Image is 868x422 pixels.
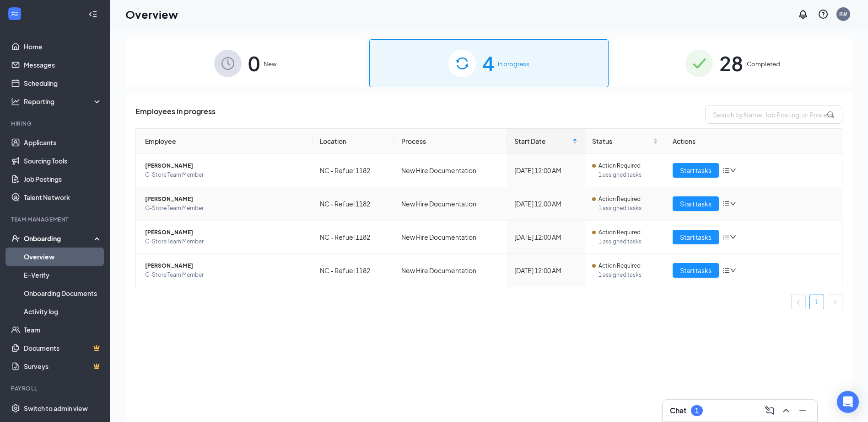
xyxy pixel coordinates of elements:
a: Talent Network [24,188,102,206]
span: C-Store Team Member [145,237,305,246]
th: Process [394,129,507,154]
span: Action Required [598,261,641,270]
a: 1 [810,295,824,309]
span: down [730,167,736,174]
svg: Minimize [797,405,808,416]
span: right [832,300,838,305]
button: Start tasks [673,230,719,244]
button: Start tasks [673,163,719,178]
span: Action Required [598,228,641,237]
span: Start tasks [680,232,712,242]
span: Start tasks [680,165,712,175]
td: New Hire Documentation [394,254,507,287]
span: Start tasks [680,265,712,275]
span: In progress [498,59,529,69]
button: ComposeMessage [762,403,777,418]
div: Onboarding [24,234,94,243]
span: [PERSON_NAME] [145,261,305,270]
span: New [264,59,276,69]
div: Team Management [11,216,100,223]
button: Start tasks [673,196,719,211]
button: ChevronUp [779,403,793,418]
svg: Settings [11,404,20,413]
div: Reporting [24,97,102,106]
span: Start Date [514,136,571,146]
svg: WorkstreamLogo [10,9,19,18]
svg: ChevronUp [781,405,792,416]
a: Activity log [24,302,102,321]
li: 1 [809,295,824,309]
button: Start tasks [673,263,719,278]
li: Previous Page [791,295,806,309]
span: down [730,200,736,207]
a: Job Postings [24,170,102,188]
span: [PERSON_NAME] [145,161,305,170]
a: E-Verify [24,266,102,284]
svg: ComposeMessage [764,405,775,416]
span: Action Required [598,195,641,204]
div: 1 [695,407,699,415]
span: 1 assigned tasks [598,270,658,280]
th: Location [313,129,394,154]
span: Completed [747,59,780,69]
span: Action Required [598,161,641,170]
h1: Overview [125,6,178,22]
td: New Hire Documentation [394,187,507,221]
a: Applicants [24,133,102,152]
svg: QuestionInfo [818,9,829,20]
span: C-Store Team Member [145,204,305,213]
a: Scheduling [24,74,102,92]
td: NC - Refuel 1182 [313,254,394,287]
span: 1 assigned tasks [598,237,658,246]
th: Actions [665,129,842,154]
td: NC - Refuel 1182 [313,154,394,187]
td: New Hire Documentation [394,154,507,187]
span: 1 assigned tasks [598,204,658,213]
a: Home [24,37,102,56]
div: [DATE] 12:00 AM [514,165,577,175]
a: Team [24,321,102,339]
span: left [796,300,801,305]
span: bars [722,200,730,207]
span: [PERSON_NAME] [145,195,305,204]
button: Minimize [795,403,810,418]
td: NC - Refuel 1182 [313,221,394,254]
span: down [730,267,736,274]
div: Hiring [11,120,100,127]
svg: UserCheck [11,234,20,243]
span: 28 [719,47,743,79]
span: 4 [482,47,494,79]
svg: Analysis [11,97,20,106]
div: [DATE] 12:00 AM [514,199,577,209]
a: SurveysCrown [24,357,102,375]
span: 0 [248,47,260,79]
button: left [791,295,806,309]
a: Messages [24,56,102,74]
div: [DATE] 12:00 AM [514,265,577,275]
a: Sourcing Tools [24,152,102,170]
div: Payroll [11,385,100,392]
svg: Collapse [88,10,97,19]
span: Employees in progress [135,105,216,124]
th: Employee [136,129,313,154]
span: Status [592,136,651,146]
span: bars [722,233,730,241]
button: right [828,295,842,309]
span: C-Store Team Member [145,170,305,179]
span: Start tasks [680,199,712,209]
div: Open Intercom Messenger [837,391,859,413]
span: bars [722,167,730,174]
li: Next Page [828,295,842,309]
div: Switch to admin view [24,404,88,413]
a: Onboarding Documents [24,284,102,302]
span: C-Store Team Member [145,270,305,280]
a: DocumentsCrown [24,339,102,357]
th: Status [585,129,665,154]
span: bars [722,267,730,274]
span: down [730,234,736,240]
h3: Chat [670,406,686,416]
div: R# [839,10,847,18]
td: NC - Refuel 1182 [313,187,394,221]
div: [DATE] 12:00 AM [514,232,577,242]
span: 1 assigned tasks [598,170,658,179]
